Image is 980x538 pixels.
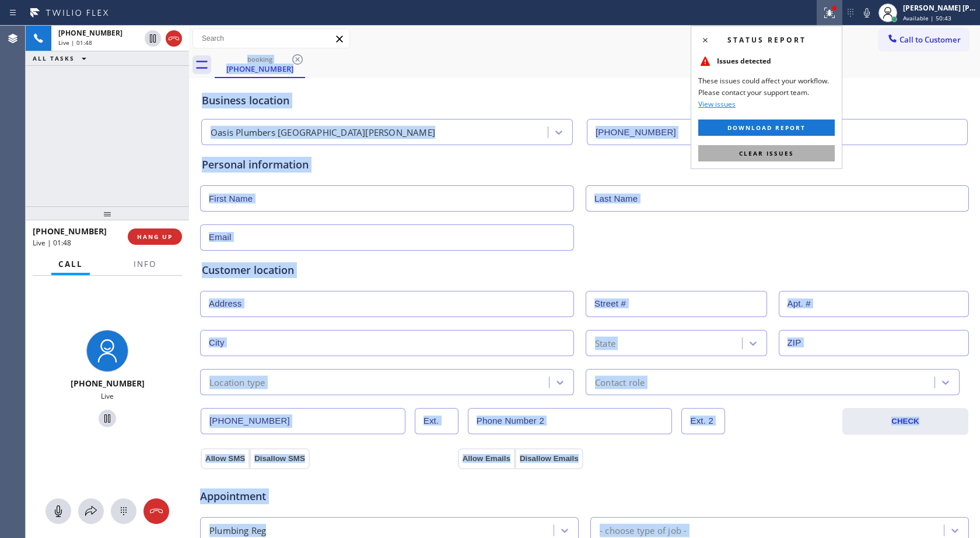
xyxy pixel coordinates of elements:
span: [PHONE_NUMBER] [33,226,107,237]
button: Allow Emails [458,448,515,469]
div: Contact role [595,375,645,389]
div: - choose type of job - [600,523,687,537]
button: Allow SMS [201,448,250,469]
input: Search [193,29,349,48]
button: Disallow Emails [515,448,583,469]
div: [PHONE_NUMBER] [216,64,304,74]
div: Location type [209,375,265,389]
span: [PHONE_NUMBER] [58,28,123,38]
div: Plumbing Reg [209,523,266,537]
input: Apt. # [779,291,970,317]
button: Mute [859,5,875,21]
button: Hold Customer [145,30,161,47]
input: City [200,330,574,356]
span: Live | 01:48 [33,238,71,248]
button: HANG UP [128,228,182,245]
span: Live [101,391,114,401]
div: Personal information [202,157,967,173]
input: Ext. [415,408,459,434]
div: Customer location [202,262,967,278]
span: [PHONE_NUMBER] [71,378,145,389]
span: Call [58,259,83,269]
input: Phone Number 2 [468,408,673,434]
button: Call [51,253,90,276]
div: booking [216,55,304,64]
span: ALL TASKS [33,54,75,62]
button: Hold Customer [99,410,116,427]
button: Info [127,253,163,276]
button: Hang up [143,498,169,524]
button: CHECK [842,408,968,435]
input: Last Name [586,185,969,212]
button: ALL TASKS [26,51,98,65]
input: Phone Number [587,119,968,145]
button: Hang up [166,30,182,47]
button: Call to Customer [879,29,968,51]
input: Street # [586,291,767,317]
div: Oasis Plumbers [GEOGRAPHIC_DATA][PERSON_NAME] [211,126,435,139]
input: Ext. 2 [681,408,725,434]
span: Live | 01:48 [58,38,92,47]
div: Business location [202,93,967,108]
input: Phone Number [201,408,405,434]
span: HANG UP [137,233,173,241]
button: Open directory [78,498,104,524]
button: Mute [45,498,71,524]
button: Disallow SMS [250,448,310,469]
span: Info [134,259,156,269]
div: [PERSON_NAME] [PERSON_NAME] [903,3,977,13]
button: Open dialpad [111,498,136,524]
input: ZIP [779,330,970,356]
input: Address [200,291,574,317]
span: Call to Customer [900,34,961,45]
input: Email [200,224,574,251]
input: First Name [200,185,574,212]
div: (310) 741-9084 [216,52,304,77]
span: Appointment [200,488,455,504]
span: Available | 50:43 [903,14,951,22]
div: State [595,336,615,350]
